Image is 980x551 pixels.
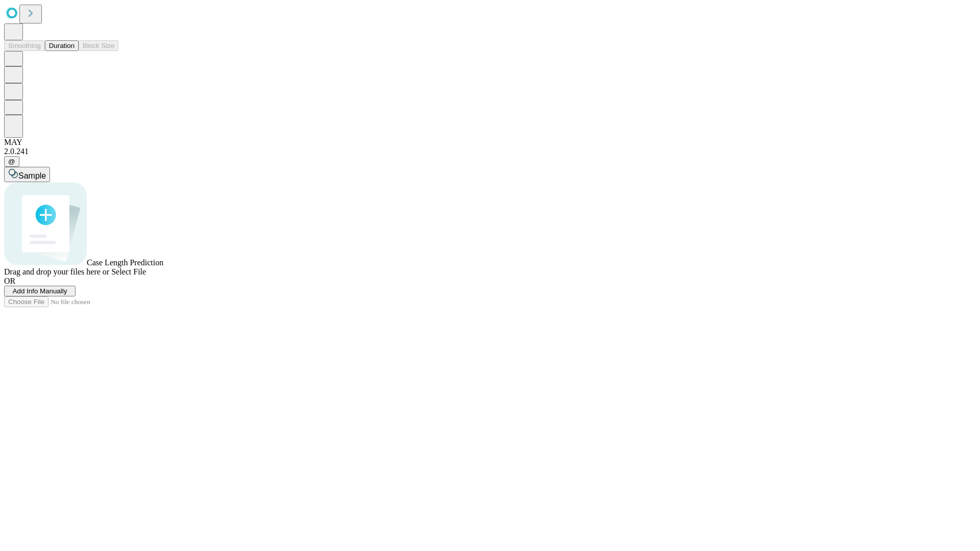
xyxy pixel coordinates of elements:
[18,171,46,180] span: Sample
[4,277,15,285] span: OR
[4,167,50,182] button: Sample
[87,258,163,267] span: Case Length Prediction
[4,156,19,167] button: @
[8,158,15,165] span: @
[13,287,67,295] span: Add Info Manually
[45,40,79,51] button: Duration
[4,40,45,51] button: Smoothing
[4,267,109,276] span: Drag and drop your files here or
[111,267,146,276] span: Select File
[4,147,976,156] div: 2.0.241
[4,138,976,147] div: MAY
[4,286,76,296] button: Add Info Manually
[79,40,118,51] button: Block Size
